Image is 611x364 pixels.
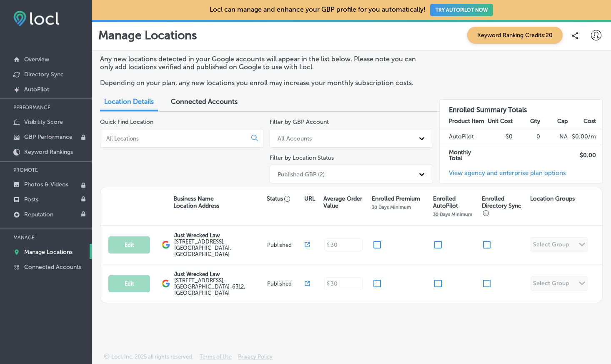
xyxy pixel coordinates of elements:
[482,195,526,216] p: Enrolled Directory Sync
[513,114,541,129] th: Qty
[267,195,304,202] p: Status
[267,281,304,287] p: Published
[467,27,563,44] span: Keyword Ranking Credits: 20
[278,171,325,178] div: Published GBP (2)
[24,56,49,63] p: Overview
[108,275,150,292] button: Edit
[440,145,486,166] td: Monthly Total
[24,71,64,78] p: Directory Sync
[24,181,68,188] p: Photos & Videos
[541,129,568,145] td: NA
[486,114,513,129] th: Unit Cost
[278,135,312,142] div: All Accounts
[270,118,329,126] label: Filter by GBP Account
[372,204,411,210] p: 30 Days Minimum
[513,129,541,145] td: 0
[430,4,493,16] button: TRY AUTOPILOT NOW
[323,195,367,209] p: Average Order Value
[440,129,486,145] td: AutoPilot
[568,145,602,166] td: $ 0.00
[171,98,238,105] span: Connected Accounts
[111,354,193,360] p: Locl, Inc. 2025 all rights reserved.
[372,195,420,202] p: Enrolled Premium
[440,169,566,183] a: View agency and enterprise plan options
[530,195,575,202] p: Location Groups
[270,154,334,161] label: Filter by Location Status
[105,135,245,142] input: All Locations
[98,28,197,42] p: Manage Locations
[174,271,265,277] p: Just Wrecked Law
[24,196,38,203] p: Posts
[433,195,478,209] p: Enrolled AutoPilot
[24,211,53,218] p: Reputation
[174,277,265,296] label: [STREET_ADDRESS] , [GEOGRAPHIC_DATA]-6312, [GEOGRAPHIC_DATA]
[100,79,427,87] p: Depending on your plan, any new locations you enroll may increase your monthly subscription costs.
[173,195,219,209] p: Business Name Location Address
[238,354,273,364] a: Privacy Policy
[24,86,49,93] p: AutoPilot
[162,241,170,249] img: logo
[200,354,232,364] a: Terms of Use
[440,100,602,114] h3: Enrolled Summary Totals
[486,129,513,145] td: $0
[162,279,170,288] img: logo
[174,238,265,257] label: [STREET_ADDRESS] , [GEOGRAPHIC_DATA], [GEOGRAPHIC_DATA]
[24,133,73,141] p: GBP Performance
[24,118,63,126] p: Visibility Score
[449,118,484,125] strong: Product Item
[568,129,602,145] td: $ 0.00 /m
[100,118,153,126] label: Quick Find Location
[433,211,472,217] p: 30 Days Minimum
[174,232,265,238] p: Just Wrecked Law
[568,114,602,129] th: Cost
[104,98,154,105] span: Location Details
[24,249,73,256] p: Manage Locations
[108,236,150,254] button: Edit
[13,11,59,26] img: fda3e92497d09a02dc62c9cd864e3231.png
[304,195,315,202] p: URL
[24,264,81,271] p: Connected Accounts
[24,148,73,156] p: Keyword Rankings
[267,242,304,248] p: Published
[541,114,568,129] th: Cap
[100,55,427,71] p: Any new locations detected in your Google accounts will appear in the list below. Please note you...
